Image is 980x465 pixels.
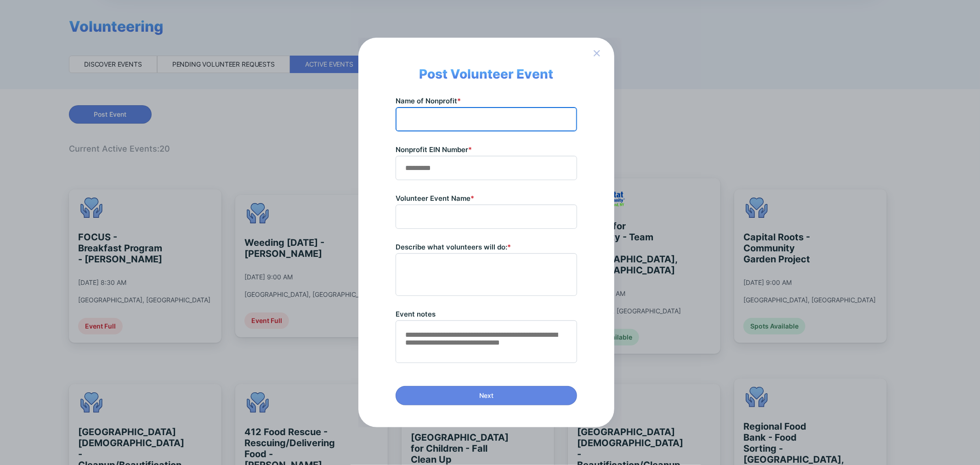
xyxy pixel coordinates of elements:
span: Next [479,391,493,400]
label: Volunteer Event Name [396,194,474,203]
button: Next [396,386,577,405]
label: Describe what volunteers will do: [396,243,511,251]
span: Post Volunteer Event [419,66,554,82]
label: Name of Nonprofit [396,96,461,105]
label: Nonprofit EIN Number [396,145,472,154]
label: Event notes [396,310,436,318]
